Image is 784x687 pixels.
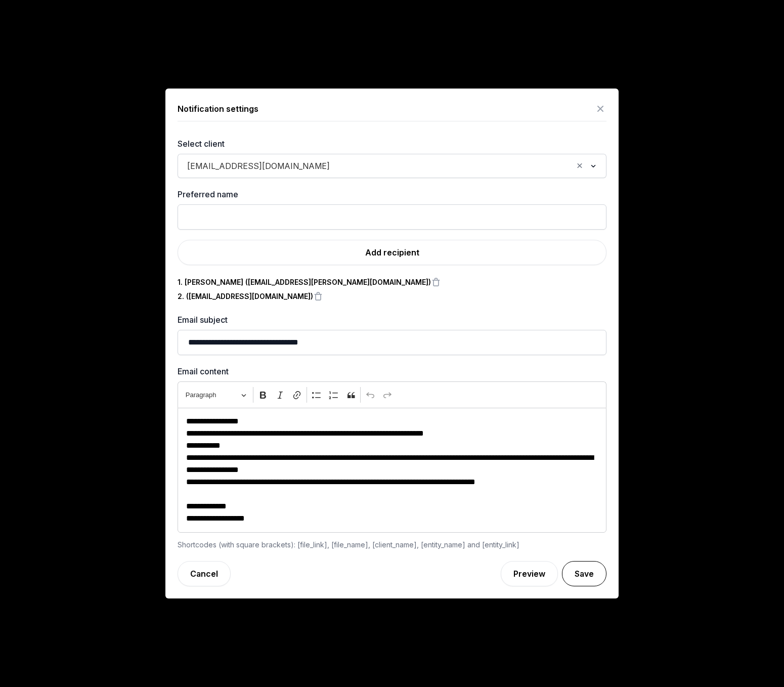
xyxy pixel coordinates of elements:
[178,381,606,407] div: Editor toolbar
[178,240,606,265] a: Add recipient
[186,389,238,401] span: Paragraph
[185,159,332,173] span: [EMAIL_ADDRESS][DOMAIN_NAME]
[181,387,251,403] button: Heading
[178,277,431,287] div: 1. [PERSON_NAME] ([EMAIL_ADDRESS][PERSON_NAME][DOMAIN_NAME])
[178,408,606,533] div: Editor editing area: main
[334,159,573,173] input: Search for option
[178,103,258,115] div: Notification settings
[183,157,601,175] div: Search for option
[575,159,584,173] button: Clear Selected
[178,365,606,377] label: Email content
[501,561,558,586] a: Preview
[562,561,606,586] button: Save
[178,138,606,150] label: Select client
[178,561,231,586] a: Cancel
[178,291,313,302] div: 2. ([EMAIL_ADDRESS][DOMAIN_NAME])
[178,188,606,200] label: Preferred name
[178,314,606,326] label: Email subject
[178,539,606,551] div: Shortcodes (with square brackets): [file_link], [file_name], [client_name], [entity_name] and [en...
